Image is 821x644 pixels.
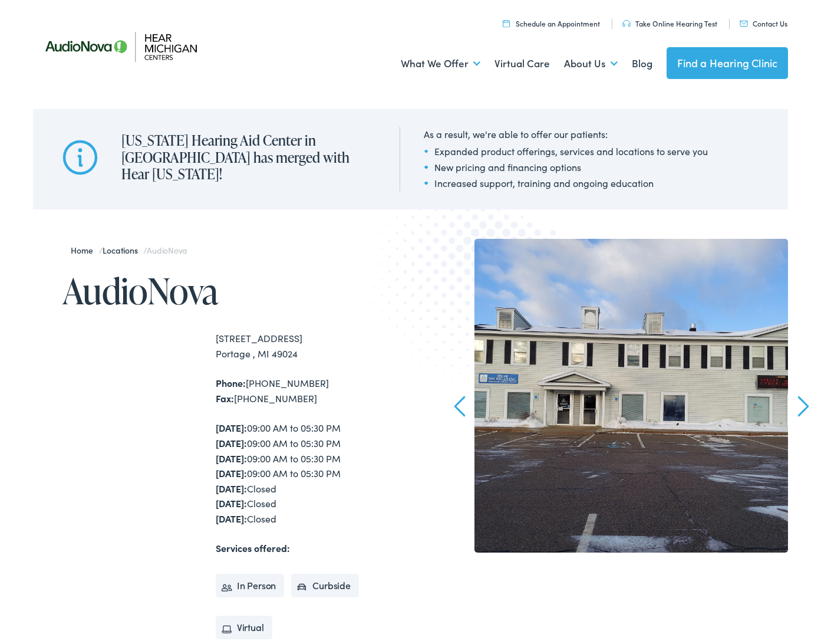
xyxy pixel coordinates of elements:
[667,47,789,79] a: Find a Hearing Clinic
[503,18,600,28] a: Schedule an Appointment
[632,42,652,86] a: Blog
[216,541,290,554] strong: Services offered:
[121,132,377,183] h2: [US_STATE] Hearing Aid Center in [GEOGRAPHIC_DATA] has merged with Hear [US_STATE]!
[216,482,247,495] strong: [DATE]:
[622,18,717,28] a: Take Online Hearing Test
[424,160,708,174] li: New pricing and financing options
[216,616,272,639] li: Virtual
[216,574,285,597] li: In Person
[614,562,649,597] a: 1
[216,452,247,465] strong: [DATE]:
[71,244,98,256] a: Home
[424,127,708,141] div: As a result, we're able to offer our patients:
[216,466,247,479] strong: [DATE]:
[622,20,631,27] img: utility icon
[103,244,143,256] a: Locations
[401,42,480,86] a: What We Offer
[740,18,787,28] a: Contact Us
[216,497,247,510] strong: [DATE]:
[216,512,247,525] strong: [DATE]:
[216,421,247,434] strong: [DATE]:
[62,140,98,175] img: Blue information icon - blue lowercase letter i inside of a blue circle
[216,331,411,361] div: [STREET_ADDRESS] Portage , MI 49024
[740,21,748,27] img: utility icon
[62,271,411,310] h1: AudioNova
[454,396,466,417] a: Prev
[494,42,550,86] a: Virtual Care
[424,144,708,158] li: Expanded product offerings, services and locations to serve you
[564,42,618,86] a: About Us
[424,176,708,190] li: Increased support, training and ongoing education
[216,376,411,406] div: [PHONE_NUMBER] [PHONE_NUMBER]
[216,436,247,449] strong: [DATE]:
[798,396,809,417] a: Next
[147,244,187,256] span: AudioNova
[291,574,359,597] li: Curbside
[216,376,246,389] strong: Phone:
[216,392,234,405] strong: Fax:
[503,19,510,27] img: utility icon
[216,420,411,526] div: 09:00 AM to 05:30 PM 09:00 AM to 05:30 PM 09:00 AM to 05:30 PM 09:00 AM to 05:30 PM Closed Closed...
[71,244,187,256] span: / /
